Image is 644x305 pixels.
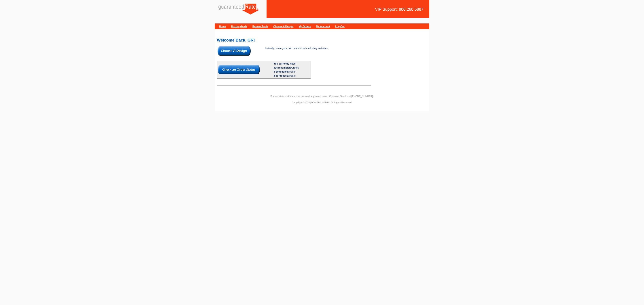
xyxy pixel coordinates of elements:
span: 3 In Process [273,74,288,77]
span: 3 Scheduled [273,70,288,73]
a: Pricing Guide [231,25,247,28]
h2: Welcome Back, GR! [217,38,427,42]
a: My Orders [299,25,311,28]
img: button-choose-design.gif [218,46,251,56]
a: My Account [316,25,330,28]
img: button-check-order-status.gif [218,65,260,74]
span: Instantly create your own customized marketing materials. [265,47,328,50]
a: Log Out [335,25,345,28]
p: For assistance with a product or service please contact Customer Service at [PHONE_NUMBER]. [215,94,429,98]
div: Orders Orders Orders [273,66,310,78]
a: Partner Tools [252,25,268,28]
span: 324 Incomplete [273,66,291,69]
a: Home [219,25,226,28]
a: Choose A Design [273,25,293,28]
b: You currently have: [273,62,296,65]
p: Copyright ©2025 [DOMAIN_NAME]. All Rights Reserved. [215,100,429,104]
